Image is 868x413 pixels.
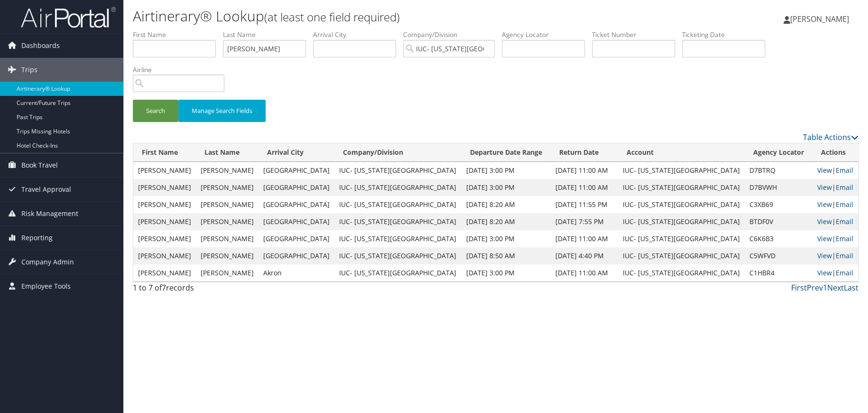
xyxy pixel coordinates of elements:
[745,213,813,230] td: BTDF0V
[618,196,745,213] td: IUC- [US_STATE][GEOGRAPHIC_DATA]
[133,179,196,196] td: [PERSON_NAME]
[133,143,196,162] th: First Name: activate to sort column ascending
[196,213,259,230] td: [PERSON_NAME]
[133,6,617,26] h1: Airtinerary® Lookup
[745,264,813,282] td: C1HBR4
[259,179,334,196] td: [GEOGRAPHIC_DATA]
[223,30,313,39] label: Last Name
[461,162,550,179] td: [DATE] 3:00 PM
[551,230,618,247] td: [DATE] 11:00 AM
[133,196,196,213] td: [PERSON_NAME]
[133,264,196,282] td: [PERSON_NAME]
[836,251,853,260] a: Email
[551,162,618,179] td: [DATE] 11:00 AM
[196,162,259,179] td: [PERSON_NAME]
[836,183,853,192] a: Email
[133,247,196,264] td: [PERSON_NAME]
[334,247,461,264] td: IUC- [US_STATE][GEOGRAPHIC_DATA]
[461,264,550,282] td: [DATE] 3:00 PM
[618,162,745,179] td: IUC- [US_STATE][GEOGRAPHIC_DATA]
[844,282,859,293] a: Last
[196,230,259,247] td: [PERSON_NAME]
[21,153,58,177] span: Book Travel
[133,100,178,122] button: Search
[259,143,334,162] th: Arrival City: activate to sort column ascending
[196,196,259,213] td: [PERSON_NAME]
[461,247,550,264] td: [DATE] 8:50 AM
[745,230,813,247] td: C6K6B3
[21,178,71,201] span: Travel Approval
[178,100,266,122] button: Manage Search Fields
[403,30,502,39] label: Company/Division
[334,162,461,179] td: IUC- [US_STATE][GEOGRAPHIC_DATA]
[745,179,813,196] td: D7BVWH
[21,202,78,225] span: Risk Management
[21,6,116,28] img: airportal-logo.png
[259,230,334,247] td: [GEOGRAPHIC_DATA]
[836,234,853,243] a: Email
[745,162,813,179] td: D7BTRQ
[618,247,745,264] td: IUC- [US_STATE][GEOGRAPHIC_DATA]
[551,196,618,213] td: [DATE] 11:55 PM
[196,247,259,264] td: [PERSON_NAME]
[133,213,196,230] td: [PERSON_NAME]
[813,264,858,282] td: |
[259,213,334,230] td: [GEOGRAPHIC_DATA]
[823,282,827,293] a: 1
[618,179,745,196] td: IUC- [US_STATE][GEOGRAPHIC_DATA]
[813,247,858,264] td: |
[745,143,813,162] th: Agency Locator: activate to sort column ascending
[745,196,813,213] td: C3XB69
[813,230,858,247] td: |
[817,183,832,192] a: View
[813,179,858,196] td: |
[334,196,461,213] td: IUC- [US_STATE][GEOGRAPHIC_DATA]
[813,143,858,162] th: Actions
[618,143,745,162] th: Account: activate to sort column ascending
[196,179,259,196] td: [PERSON_NAME]
[551,179,618,196] td: [DATE] 11:00 AM
[133,282,304,298] div: 1 to 7 of records
[334,230,461,247] td: IUC- [US_STATE][GEOGRAPHIC_DATA]
[196,143,259,162] th: Last Name: activate to sort column ascending
[817,251,832,260] a: View
[259,247,334,264] td: [GEOGRAPHIC_DATA]
[817,268,832,277] a: View
[259,162,334,179] td: [GEOGRAPHIC_DATA]
[817,217,832,226] a: View
[461,230,550,247] td: [DATE] 3:00 PM
[551,264,618,282] td: [DATE] 11:00 AM
[682,30,772,39] label: Ticketing Date
[334,264,461,282] td: IUC- [US_STATE][GEOGRAPHIC_DATA]
[461,143,550,162] th: Departure Date Range: activate to sort column ascending
[334,213,461,230] td: IUC- [US_STATE][GEOGRAPHIC_DATA]
[21,34,60,57] span: Dashboards
[502,30,592,39] label: Agency Locator
[827,282,844,293] a: Next
[817,234,832,243] a: View
[133,30,223,39] label: First Name
[259,196,334,213] td: [GEOGRAPHIC_DATA]
[21,226,53,250] span: Reporting
[461,179,550,196] td: [DATE] 3:00 PM
[807,282,823,293] a: Prev
[162,282,166,293] span: 7
[592,30,682,39] label: Ticket Number
[334,143,461,162] th: Company/Division
[836,166,853,175] a: Email
[196,264,259,282] td: [PERSON_NAME]
[21,58,37,82] span: Trips
[551,143,618,162] th: Return Date: activate to sort column ascending
[791,282,807,293] a: First
[836,217,853,226] a: Email
[817,166,832,175] a: View
[618,264,745,282] td: IUC- [US_STATE][GEOGRAPHIC_DATA]
[461,213,550,230] td: [DATE] 8:20 AM
[259,264,334,282] td: Akron
[745,247,813,264] td: C5WFVD
[133,162,196,179] td: [PERSON_NAME]
[813,196,858,213] td: |
[551,247,618,264] td: [DATE] 4:40 PM
[21,274,71,298] span: Employee Tools
[784,5,859,33] a: [PERSON_NAME]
